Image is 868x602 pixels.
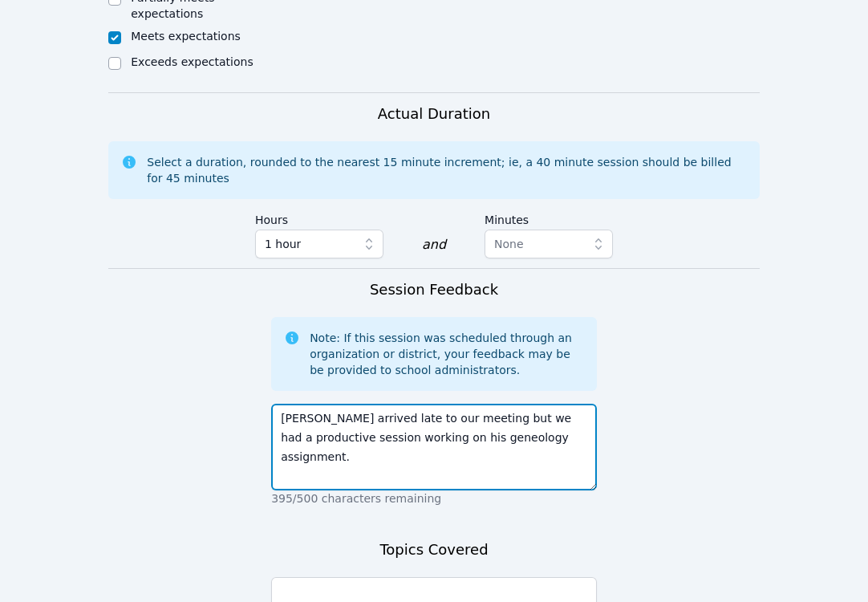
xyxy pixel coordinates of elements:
span: None [494,238,524,250]
label: Exceeds expectations [131,55,253,68]
textarea: [PERSON_NAME] arrived late to our meeting but we had a productive session working on his geneolog... [271,404,597,490]
h3: Actual Duration [378,103,490,125]
p: 395/500 characters remaining [271,490,597,506]
button: 1 hour [255,230,383,258]
span: 1 hour [265,234,301,254]
label: Hours [255,205,383,230]
button: None [485,230,613,258]
div: and [422,235,446,254]
div: Note: If this session was scheduled through an organization or district, your feedback may be be ... [310,330,584,378]
label: Meets expectations [131,30,241,43]
div: Select a duration, rounded to the nearest 15 minute increment; ie, a 40 minute session should be ... [147,154,747,186]
h3: Session Feedback [370,279,498,301]
h3: Topics Covered [379,539,488,561]
label: Minutes [485,205,613,230]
